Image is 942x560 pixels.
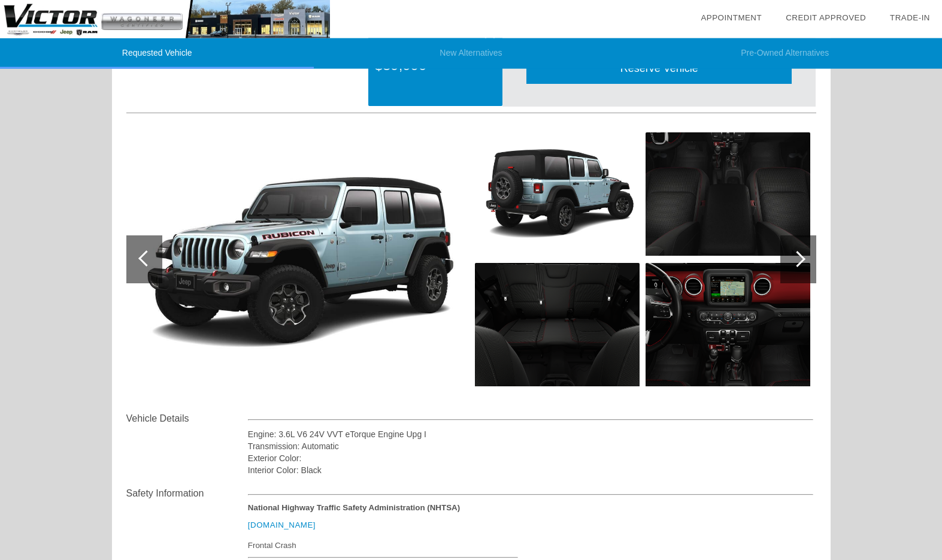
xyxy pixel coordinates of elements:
[786,13,866,22] a: Credit Approved
[126,77,816,96] div: Quoted on [DATE] 5:46:23 PM
[126,134,466,385] img: ff3Es-20250912003924.jpeg
[248,440,814,452] div: Transmission: Automatic
[248,452,814,464] div: Exterior Color:
[890,13,930,22] a: Trade-In
[475,263,640,386] img: owkW7-20250912003932.png
[314,38,628,69] li: New Alternatives
[248,520,316,529] a: [DOMAIN_NAME]
[248,503,460,512] strong: National Highway Traffic Safety Administration (NHTSA)
[646,263,810,386] img: 9isVJ-20250912003947.png
[248,464,814,476] div: Interior Color: Black
[248,538,518,553] div: Frontal Crash
[126,411,248,426] div: Vehicle Details
[475,132,640,256] img: oRuaA-20250912003926.jpeg
[248,428,814,440] div: Engine: 3.6L V6 24V VVT eTorque Engine Upg I
[646,132,810,256] img: 7ftfO-20250912003934.jpeg
[126,486,248,501] div: Safety Information
[701,13,762,22] a: Appointment
[628,38,942,69] li: Pre-Owned Alternatives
